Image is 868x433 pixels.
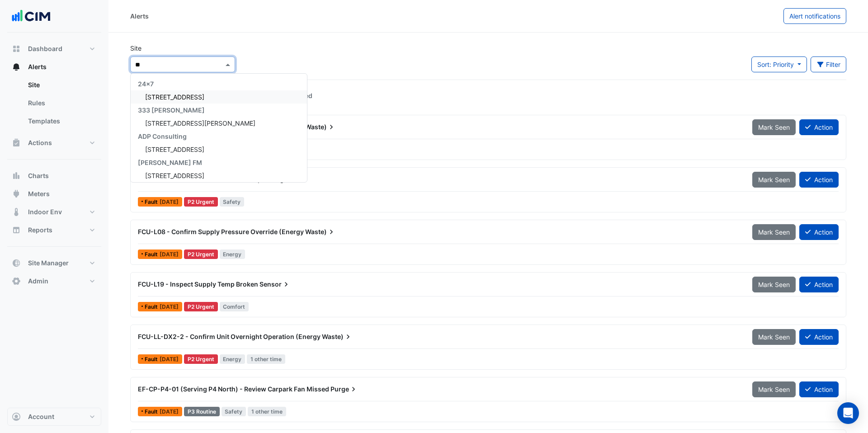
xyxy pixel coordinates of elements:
[12,207,21,216] app-icon: Indoor Env
[145,93,204,101] span: [STREET_ADDRESS]
[145,357,160,362] span: Fault
[752,224,796,240] button: Mark Seen
[21,76,101,94] a: Site
[160,356,179,362] span: Wed 24-Apr-2024 18:00 AEST
[12,62,21,71] app-icon: Alerts
[752,172,796,188] button: Mark Seen
[145,252,160,257] span: Fault
[28,226,52,235] span: Reports
[220,197,245,207] span: Safety
[145,146,204,153] span: [STREET_ADDRESS]
[799,277,839,292] button: Action
[138,159,202,166] span: [PERSON_NAME] FM
[12,277,21,286] app-icon: Admin
[758,281,790,288] span: Mark Seen
[799,381,839,397] button: Action
[220,249,245,259] span: Energy
[7,134,101,152] button: Actions
[130,11,149,21] div: Alerts
[138,132,187,140] span: ADP Consulting
[220,354,245,364] span: Energy
[21,112,101,130] a: Templates
[160,198,179,205] span: Wed 19-Feb-2025 15:45 AEDT
[21,94,101,112] a: Rules
[259,280,291,289] span: Sensor
[758,386,790,393] span: Mark Seen
[752,381,796,397] button: Mark Seen
[12,44,21,53] app-icon: Dashboard
[11,7,52,25] img: Company Logo
[758,333,790,341] span: Mark Seen
[789,12,840,20] span: Alert notifications
[7,203,101,221] button: Indoor Env
[28,277,48,286] span: Admin
[12,226,21,235] app-icon: Reports
[145,409,160,414] span: Fault
[184,407,220,416] div: P3 Routine
[138,106,205,114] span: 333 [PERSON_NAME]
[28,62,47,71] span: Alerts
[138,280,258,288] span: FCU-L19 - Inspect Supply Temp Broken
[837,402,859,424] div: Open Intercom Messenger
[751,56,807,72] button: Sort: Priority
[330,385,358,394] span: Purge
[28,138,52,147] span: Actions
[752,119,796,135] button: Mark Seen
[28,259,69,268] span: Site Manager
[145,172,204,179] span: [STREET_ADDRESS]
[28,44,62,53] span: Dashboard
[130,43,142,53] label: Site
[138,333,321,340] span: FCU-LL-DX2-2 - Confirm Unit Overnight Operation (Energy
[28,171,49,180] span: Charts
[160,408,179,415] span: Mon 26-May-2025 18:31 AEST
[145,304,160,310] span: Fault
[222,407,246,416] span: Safety
[7,167,101,185] button: Charts
[12,259,21,268] app-icon: Site Manager
[160,251,179,258] span: Tue 28-Jan-2025 09:00 AEDT
[752,329,796,345] button: Mark Seen
[184,249,218,259] div: P2 Urgent
[145,119,255,127] span: [STREET_ADDRESS][PERSON_NAME]
[799,224,839,240] button: Action
[322,332,353,341] span: Waste)
[758,228,790,236] span: Mark Seen
[799,119,839,135] button: Action
[799,172,839,188] button: Action
[7,76,101,134] div: Alerts
[12,138,21,147] app-icon: Actions
[130,73,307,183] ng-dropdown-panel: Options list
[799,329,839,345] button: Action
[248,407,286,416] span: 1 other time
[305,227,336,236] span: Waste)
[811,56,847,72] button: Filter
[184,302,218,311] div: P2 Urgent
[7,254,101,272] button: Site Manager
[160,303,179,310] span: Fri 03-May-2024 09:45 AEST
[28,207,62,216] span: Indoor Env
[7,272,101,290] button: Admin
[28,412,54,421] span: Account
[247,354,285,364] span: 1 other time
[220,302,249,311] span: Comfort
[7,40,101,58] button: Dashboard
[7,221,101,239] button: Reports
[7,408,101,426] button: Account
[758,123,790,131] span: Mark Seen
[752,277,796,292] button: Mark Seen
[7,185,101,203] button: Meters
[12,171,21,180] app-icon: Charts
[7,58,101,76] button: Alerts
[138,385,329,393] span: EF-CP-P4-01 (Serving P4 North) - Review Carpark Fan Missed
[757,61,794,68] span: Sort: Priority
[783,8,846,24] button: Alert notifications
[138,80,154,88] span: 24x7
[138,228,304,235] span: FCU-L08 - Confirm Supply Pressure Override (Energy
[758,176,790,184] span: Mark Seen
[305,122,336,132] span: Waste)
[12,189,21,198] app-icon: Meters
[145,199,160,205] span: Fault
[184,197,218,207] div: P2 Urgent
[28,189,50,198] span: Meters
[184,354,218,364] div: P2 Urgent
